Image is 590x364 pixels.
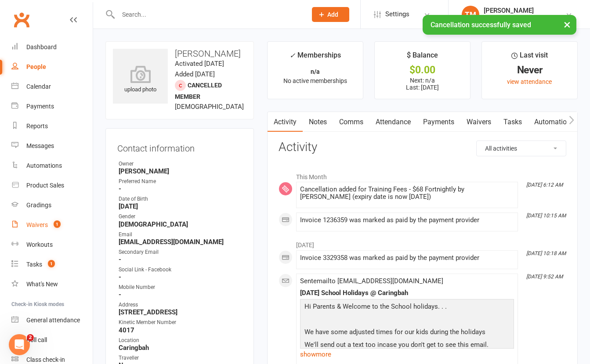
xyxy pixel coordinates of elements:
div: Address [119,301,242,309]
div: $ Balance [407,50,438,65]
a: view attendance [507,78,552,85]
div: People [26,63,46,70]
a: Tasks [497,112,528,132]
time: Added [DATE] [175,70,215,78]
strong: [DATE] [119,202,242,210]
div: Tasks [26,261,42,268]
div: $0.00 [383,65,462,75]
span: No active memberships [283,77,347,84]
div: Class check-in [26,356,65,363]
div: Social Link - Facebook [119,266,242,274]
input: Search... [116,8,300,21]
p: Next: n/a Last: [DATE] [383,77,462,91]
strong: Caringbah [119,344,242,352]
div: Cancellation successfully saved [423,15,576,35]
a: Payments [11,97,93,116]
div: upload photo [113,65,168,94]
div: Kinetic Martial Arts Caringbah [484,14,565,22]
a: Payments [417,112,460,132]
a: Automations [528,112,580,132]
div: Waivers [26,221,48,228]
div: Date of Birth [119,195,242,203]
div: Location [119,336,242,345]
strong: [EMAIL_ADDRESS][DOMAIN_NAME] [119,238,242,246]
div: Traveller [119,354,242,362]
i: ✓ [290,51,295,60]
strong: [PERSON_NAME] [119,167,242,175]
div: Secondary Email [119,248,242,256]
div: Gender [119,213,242,221]
span: Sent email to [EMAIL_ADDRESS][DOMAIN_NAME] [300,277,443,285]
span: 2 [27,334,34,341]
i: [DATE] 10:15 AM [526,213,566,219]
div: Kinetic Member Number [119,318,242,327]
p: We have some adjusted times for our kids during the holidays [302,327,512,339]
button: × [559,15,575,34]
span: Settings [385,4,409,24]
div: Email [119,231,242,239]
li: [DATE] [279,236,566,250]
h3: Activity [279,141,566,154]
a: Automations [11,156,93,176]
strong: - [119,185,242,193]
div: General attendance [26,317,80,324]
a: Waivers 1 [11,215,93,235]
div: Gradings [26,202,51,209]
div: Dashboard [26,43,57,50]
strong: [STREET_ADDRESS] [119,308,242,316]
a: Gradings [11,195,93,215]
div: [PERSON_NAME] [484,7,565,14]
a: Notes [303,112,333,132]
div: What's New [26,281,58,288]
h3: Contact information [117,140,242,153]
a: Reports [11,116,93,136]
div: Invoice 1236359 was marked as paid by the payment provider [300,216,514,224]
li: This Month [279,168,566,182]
div: Payments [26,103,54,110]
a: Comms [333,112,369,132]
h3: [PERSON_NAME] [113,49,246,58]
a: Attendance [369,112,417,132]
i: [DATE] 9:52 AM [526,274,563,280]
div: Invoice 3329358 was marked as paid by the payment provider [300,254,514,262]
a: People [11,57,93,77]
a: What's New [11,274,93,294]
strong: - [119,291,242,299]
a: Roll call [11,330,93,350]
a: show more [300,348,514,360]
button: Add [312,7,349,22]
div: Roll call [26,336,47,343]
p: We'll send out a text too incase you don't get to see this email. [302,339,512,352]
div: Memberships [290,50,341,66]
div: Workouts [26,241,53,248]
span: Add [327,11,338,18]
a: Messages [11,136,93,156]
a: Tasks 1 [11,255,93,274]
div: Last visit [511,50,548,65]
div: Preferred Name [119,177,242,186]
strong: n/a [311,68,320,75]
a: Activity [268,112,303,132]
iframe: Intercom live chat [9,334,30,355]
a: Waivers [460,112,497,132]
a: Clubworx [11,9,33,31]
strong: - [119,273,242,281]
a: Workouts [11,235,93,255]
div: Cancellation added for Training Fees - $68 Fortnightly by [PERSON_NAME] (expiry date is now [DATE]) [300,186,514,201]
span: 1 [48,260,55,267]
div: Automations [26,162,62,169]
div: Product Sales [26,182,64,189]
div: Never [490,65,569,75]
strong: [DEMOGRAPHIC_DATA] [119,220,242,228]
time: Activated [DATE] [175,60,224,68]
strong: 4017 [119,326,242,334]
span: [DEMOGRAPHIC_DATA] [175,103,244,111]
strong: - [119,256,242,263]
div: TM [462,6,479,23]
div: Calendar [26,83,51,90]
i: [DATE] 10:18 AM [526,250,566,256]
div: Messages [26,142,54,149]
div: Owner [119,160,242,168]
a: Calendar [11,77,93,97]
div: Reports [26,123,48,130]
